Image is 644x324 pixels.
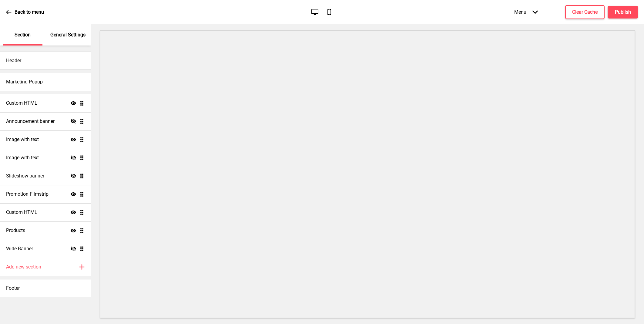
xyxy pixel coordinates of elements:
[6,209,37,216] h4: Custom HTML
[6,173,44,179] h4: Slideshow banner
[15,9,44,15] p: Back to menu
[565,5,605,19] button: Clear Cache
[50,32,86,38] p: General Settings
[6,227,25,234] h4: Products
[6,264,41,270] h4: Add new section
[6,118,55,125] h4: Announcement banner
[6,57,21,64] h4: Header
[6,245,33,252] h4: Wide Banner
[608,6,638,19] button: Publish
[572,9,598,15] h4: Clear Cache
[6,100,37,106] h4: Custom HTML
[6,79,43,85] h4: Marketing Popup
[6,4,44,20] a: Back to menu
[6,136,39,143] h4: Image with text
[615,9,631,15] h4: Publish
[6,285,20,292] h4: Footer
[6,154,39,161] h4: Image with text
[6,191,49,197] h4: Promotion Filmstrip
[15,32,31,38] p: Section
[508,3,544,21] div: Menu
